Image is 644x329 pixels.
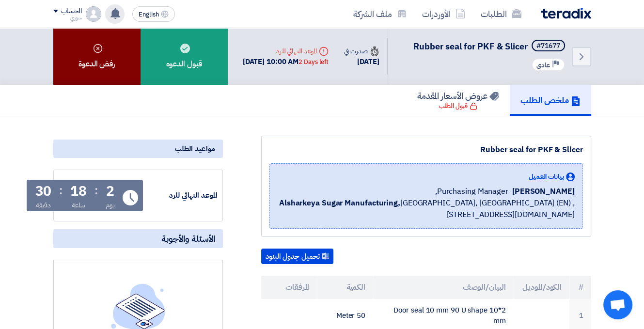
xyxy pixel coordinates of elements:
a: الطلبات [473,2,529,25]
b: Alsharkeya Sugar Manufacturing, [279,197,400,209]
div: 18 [70,185,87,198]
div: 30 [35,185,52,198]
button: تحميل جدول البنود [261,249,333,264]
div: دقيقة [36,200,51,210]
div: قبول الطلب [439,101,477,111]
span: الأسئلة والأجوبة [161,233,215,244]
div: #71677 [536,43,560,49]
div: سوزي [53,15,82,20]
div: صدرت في [344,46,379,56]
div: : [94,182,98,199]
span: [GEOGRAPHIC_DATA], [GEOGRAPHIC_DATA] (EN) ,[STREET_ADDRESS][DOMAIN_NAME] [278,197,575,220]
a: ملخص الطلب [510,85,591,116]
span: Purchasing Manager, [435,186,508,197]
div: Open chat [603,290,632,319]
th: الكود/الموديل [513,276,569,299]
th: المرفقات [261,276,317,299]
div: [DATE] [344,56,379,67]
th: # [569,276,591,299]
a: عروض الأسعار المقدمة قبول الطلب [407,85,510,116]
div: يوم [106,200,115,210]
h5: ملخص الطلب [520,94,581,106]
div: مواعيد الطلب [53,140,223,158]
div: الموعد النهائي للرد [145,190,218,201]
div: الموعد النهائي للرد [243,46,329,56]
img: empty_state_list.svg [111,283,165,329]
span: عادي [536,61,550,70]
div: 2 Days left [298,57,329,67]
a: ملف الشركة [346,2,414,25]
img: profile_test.png [86,6,101,22]
div: ساعة [72,200,86,210]
button: English [132,6,175,22]
th: الكمية [317,276,373,299]
a: الأوردرات [414,2,473,25]
div: 2 [106,185,114,198]
span: بيانات العميل [529,172,564,182]
th: البيان/الوصف [373,276,513,299]
h5: عروض الأسعار المقدمة [417,90,499,101]
span: English [139,11,159,18]
div: رفض الدعوة [53,28,141,85]
div: [DATE] 10:00 AM [243,56,329,67]
div: الحساب [61,7,82,16]
div: : [59,182,63,199]
div: قبول الدعوه [141,28,228,85]
h5: Rubber seal for PKF & Slicer [413,40,567,53]
img: Teradix logo [541,8,591,19]
span: Rubber seal for PKF & Slicer [413,40,528,53]
span: [PERSON_NAME] [512,186,575,197]
div: Rubber seal for PKF & Slicer [269,144,583,156]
